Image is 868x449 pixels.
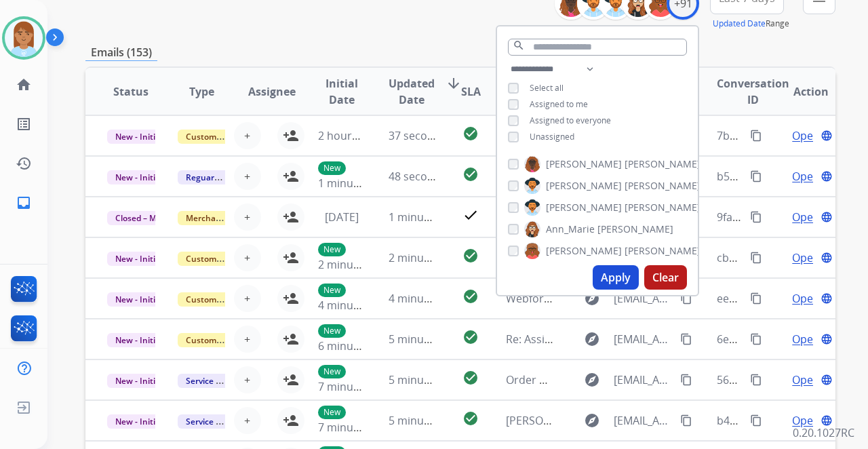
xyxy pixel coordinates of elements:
mat-icon: person_add [283,209,299,225]
mat-icon: explore [584,331,600,347]
span: [PERSON_NAME] [597,222,673,236]
span: 2 hours ago [318,128,379,143]
span: Open [792,412,820,429]
span: [EMAIL_ADDRESS][DOMAIN_NAME] [614,331,672,347]
span: 6 minutes ago [318,338,391,353]
span: 4 minutes ago [389,291,461,306]
span: Open [792,372,820,388]
span: Closed – Merchant Transfer [107,211,231,225]
mat-icon: arrow_downward [446,75,462,92]
mat-icon: content_copy [750,374,762,386]
mat-icon: language [821,130,833,142]
span: New - Initial [107,333,170,347]
mat-icon: person_add [283,290,299,307]
p: New [318,284,346,297]
span: + [244,372,250,388]
span: + [244,209,250,225]
p: New [318,406,346,419]
span: Customer Support [178,252,266,266]
span: Open [792,168,820,184]
span: + [244,331,250,347]
button: + [234,326,261,353]
span: [PERSON_NAME] [625,244,701,258]
span: 37 seconds ago [389,128,468,143]
mat-icon: person_add [283,412,299,429]
span: Ann_Marie [546,222,595,236]
mat-icon: content_copy [680,374,692,386]
mat-icon: content_copy [750,170,762,182]
button: + [234,407,261,434]
span: [EMAIL_ADDRESS][DOMAIN_NAME] [614,372,672,388]
span: Assigned to me [530,98,588,110]
span: + [244,168,250,184]
p: 0.20.1027RC [793,425,854,441]
mat-icon: language [821,252,833,264]
span: 7 minutes ago [318,420,391,435]
mat-icon: language [821,170,833,182]
mat-icon: list_alt [16,116,32,132]
span: 2 minutes ago [389,250,461,265]
span: [PERSON_NAME] [546,179,622,193]
mat-icon: person_add [283,168,299,184]
button: + [234,285,261,312]
span: Re: Assistance Needed – Guest Firm Care Cancellation [506,332,781,347]
span: Customer Support [178,130,266,144]
p: Emails (153) [85,44,157,61]
span: New - Initial [107,292,170,307]
span: [PERSON_NAME] [625,157,701,171]
mat-icon: explore [584,412,600,429]
span: [PERSON_NAME] [625,201,701,214]
span: 5 minutes ago [389,413,461,428]
mat-icon: content_copy [680,292,692,305]
span: Open [792,290,820,307]
mat-icon: person_add [283,128,299,144]
span: 48 seconds ago [389,169,468,184]
mat-icon: person_add [283,331,299,347]
span: Range [713,18,789,29]
mat-icon: content_copy [680,333,692,345]
img: avatar [5,19,43,57]
mat-icon: check_circle [462,125,479,142]
mat-icon: history [16,155,32,172]
span: New - Initial [107,414,170,429]
mat-icon: check_circle [462,410,479,427]
th: Action [765,68,835,115]
span: + [244,250,250,266]
span: Merchant Team [178,211,256,225]
span: New - Initial [107,170,170,184]
mat-icon: content_copy [750,252,762,264]
span: + [244,290,250,307]
mat-icon: inbox [16,195,32,211]
mat-icon: person_add [283,372,299,388]
span: [DATE] [325,210,359,224]
mat-icon: check_circle [462,329,479,345]
span: New - Initial [107,252,170,266]
button: Apply [593,265,639,290]
span: [PERSON_NAME] [546,157,622,171]
span: Customer Support [178,333,266,347]
p: New [318,324,346,338]
span: Initial Date [318,75,366,108]
mat-icon: check_circle [462,166,479,182]
mat-icon: language [821,333,833,345]
button: + [234,203,261,231]
span: 2 minutes ago [318,257,391,272]
mat-icon: content_copy [750,130,762,142]
span: 7 minutes ago [318,379,391,394]
mat-icon: content_copy [680,414,692,427]
span: [PERSON_NAME] [546,244,622,258]
button: Updated Date [713,18,766,29]
span: Service Support [178,374,255,388]
p: New [318,243,346,256]
span: + [244,128,250,144]
mat-icon: language [821,374,833,386]
span: Updated Date [389,75,435,108]
span: Open [792,209,820,225]
mat-icon: language [821,414,833,427]
span: Status [113,83,149,100]
mat-icon: content_copy [750,292,762,305]
mat-icon: content_copy [750,414,762,427]
mat-icon: check_circle [462,248,479,264]
span: Select all [530,82,564,94]
span: [EMAIL_ADDRESS][DOMAIN_NAME] [614,290,672,307]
